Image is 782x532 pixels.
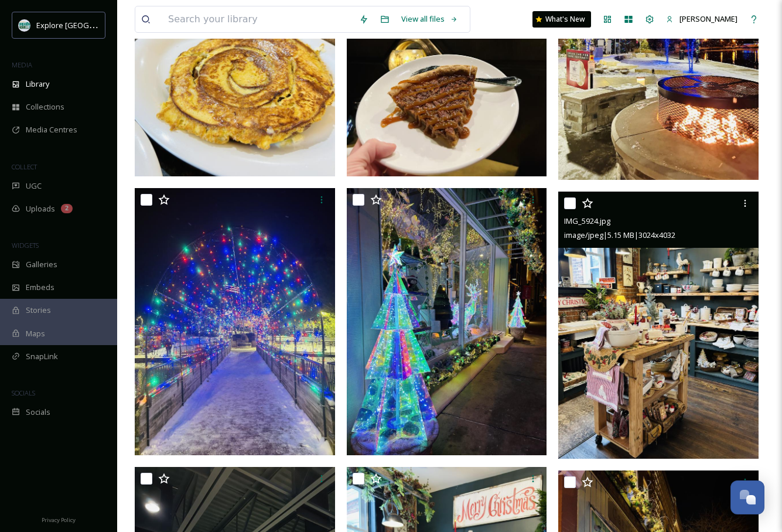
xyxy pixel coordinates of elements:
a: What's New [532,11,591,28]
span: UGC [26,180,42,192]
a: [PERSON_NAME] [660,8,743,30]
span: Stories [26,305,51,316]
span: Galleries [26,259,57,270]
span: Uploads [26,203,55,214]
img: 67e7af72-b6c8-455a-acf8-98e6fe1b68aa.avif [19,19,30,31]
input: Search your library [162,6,353,32]
span: COLLECT [12,162,37,171]
span: IMG_5924.jpg [564,216,610,226]
button: Open Chat [730,480,764,514]
div: 2 [61,204,73,213]
a: View all files [395,8,464,30]
span: WIDGETS [12,241,39,250]
span: SnapLink [26,351,58,362]
span: [PERSON_NAME] [679,13,737,24]
span: image/jpeg | 5.15 MB | 3024 x 4032 [564,230,675,240]
span: Socials [26,407,50,418]
img: IMG_6196.jpg [135,188,335,455]
img: IMG_5703.jpg [347,188,547,455]
span: Library [26,79,49,90]
span: Privacy Policy [42,516,76,524]
span: Explore [GEOGRAPHIC_DATA][PERSON_NAME] [36,19,197,30]
a: Privacy Policy [42,512,76,526]
span: Maps [26,328,45,339]
span: MEDIA [12,60,32,69]
span: Embeds [26,282,54,293]
img: IMG_5924.jpg [558,192,759,459]
span: SOCIALS [12,388,35,397]
span: Collections [26,101,64,112]
span: Media Centres [26,124,77,135]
